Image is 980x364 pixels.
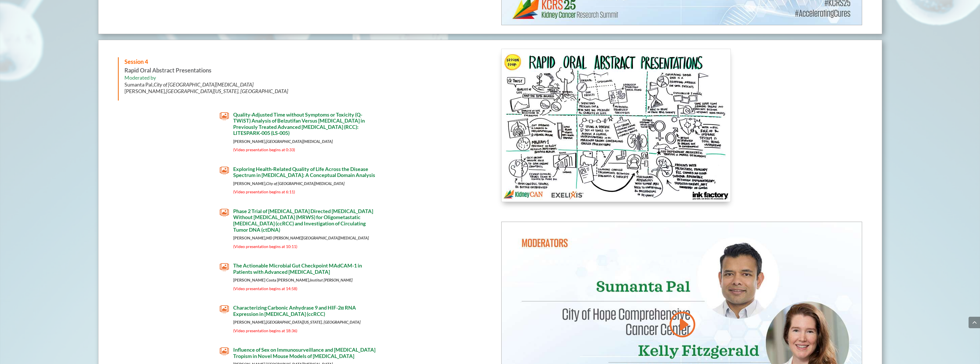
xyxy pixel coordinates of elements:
strong: [PERSON_NAME] Costa [PERSON_NAME], [233,278,353,282]
strong: Rapid Oral Abstract Presentations [124,58,211,74]
span:  [220,166,229,175]
span:  [220,263,229,272]
span: (Video presentation begins at 10:11) [233,244,297,249]
em: [GEOGRAPHIC_DATA][US_STATE], [GEOGRAPHIC_DATA] [166,88,288,94]
span: [PERSON_NAME], [124,88,288,94]
img: KidneyCAN_Ink Factory_Board Session 4 [502,49,730,202]
span: (Video presentation begins at 14:58) [233,286,297,291]
strong: [PERSON_NAME], [233,181,345,186]
strong: [PERSON_NAME], [233,235,369,240]
em: [GEOGRAPHIC_DATA][US_STATE], [GEOGRAPHIC_DATA] [266,320,361,324]
em: City of [GEOGRAPHIC_DATA][MEDICAL_DATA] [154,81,254,88]
span: Quality-Adjusted Time without Symptoms or Toxicity (Q-TWiST) Analysis of Belzutifan Versus [MEDIC... [233,111,365,136]
em: MD [PERSON_NAME][GEOGRAPHIC_DATA][MEDICAL_DATA] [266,235,369,240]
span:  [220,347,229,356]
span:  [220,208,229,217]
span: Sumanta Pal, [124,81,254,88]
span: (Video presentation begins at 0:33) [233,147,295,152]
span:  [220,305,229,314]
span: Influence of Sex on Immunosurveillance and [MEDICAL_DATA] Tropism in Novel Mouse Models of [MEDIC... [233,347,375,359]
em: [GEOGRAPHIC_DATA][MEDICAL_DATA] [266,139,333,144]
h6: Moderated by [124,74,473,97]
span: Exploring Health-Related Quality of Life Across the Disease Spectrum in [MEDICAL_DATA]: A Concept... [233,166,375,178]
em: [PERSON_NAME] [324,278,353,282]
em: City of [GEOGRAPHIC_DATA][MEDICAL_DATA] [266,181,345,186]
span: (Video presentation begins at 6:11) [233,189,295,194]
span: Phase 2 Trial of [MEDICAL_DATA] Directed [MEDICAL_DATA] Without [MEDICAL_DATA] (MRWS) for Oligome... [233,208,373,233]
strong: [PERSON_NAME], [233,139,333,144]
span: The Actionable Microbial Gut Checkpoint MAdCAM-1 in Patients with Advanced [MEDICAL_DATA] [233,262,362,275]
em: Institut [310,278,323,282]
strong: [PERSON_NAME], [233,320,361,324]
span: Session 4 [124,58,148,65]
span:  [220,112,229,121]
span: Characterizing Carbonic Anhydrase 9 and HIF-2α RNA Expression in [MEDICAL_DATA] (ccRCC) [233,304,356,317]
span: (Video presentation begins at 18:36) [233,328,297,333]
